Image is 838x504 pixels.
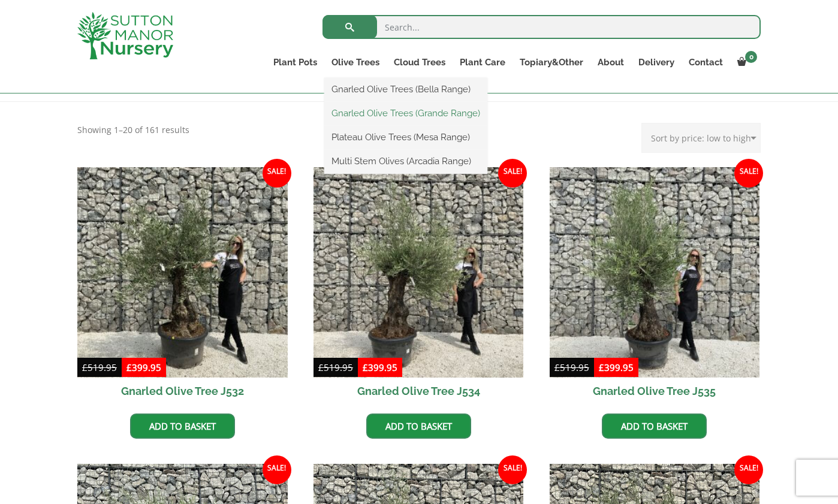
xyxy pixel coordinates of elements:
[554,361,589,373] bdi: 519.95
[266,54,324,71] a: Plant Pots
[599,361,634,373] bdi: 399.95
[730,54,761,71] a: 0
[126,361,132,373] span: £
[550,167,760,378] img: Gnarled Olive Tree J535
[77,167,288,405] a: Sale! Gnarled Olive Tree J532
[453,54,513,71] a: Plant Care
[745,51,757,63] span: 0
[550,378,760,405] h2: Gnarled Olive Tree J535
[387,54,453,71] a: Cloud Trees
[263,455,291,484] span: Sale!
[324,152,487,170] a: Multi Stem Olives (Arcadia Range)
[554,361,560,373] span: £
[322,15,761,39] input: Search...
[682,54,730,71] a: Contact
[314,378,524,405] h2: Gnarled Olive Tree J534
[314,167,524,405] a: Sale! Gnarled Olive Tree J534
[513,54,590,71] a: Topiary&Other
[130,414,235,439] a: Add to basket: “Gnarled Olive Tree J532”
[263,159,291,188] span: Sale!
[77,167,288,378] img: Gnarled Olive Tree J532
[77,12,173,59] img: logo
[324,128,487,146] a: Plateau Olive Trees (Mesa Range)
[366,414,471,439] a: Add to basket: “Gnarled Olive Tree J534”
[318,361,353,373] bdi: 519.95
[641,123,761,153] select: Shop order
[324,54,387,71] a: Olive Trees
[599,361,604,373] span: £
[602,414,707,439] a: Add to basket: “Gnarled Olive Tree J535”
[82,361,88,373] span: £
[734,159,763,188] span: Sale!
[324,104,487,122] a: Gnarled Olive Trees (Grande Range)
[631,54,682,71] a: Delivery
[126,361,161,373] bdi: 399.95
[550,167,760,405] a: Sale! Gnarled Olive Tree J535
[590,54,631,71] a: About
[363,361,397,373] bdi: 399.95
[82,361,117,373] bdi: 519.95
[734,455,763,484] span: Sale!
[77,378,288,405] h2: Gnarled Olive Tree J532
[77,123,189,137] p: Showing 1–20 of 161 results
[498,455,527,484] span: Sale!
[363,361,368,373] span: £
[324,80,487,98] a: Gnarled Olive Trees (Bella Range)
[314,167,524,378] img: Gnarled Olive Tree J534
[498,159,527,188] span: Sale!
[318,361,324,373] span: £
